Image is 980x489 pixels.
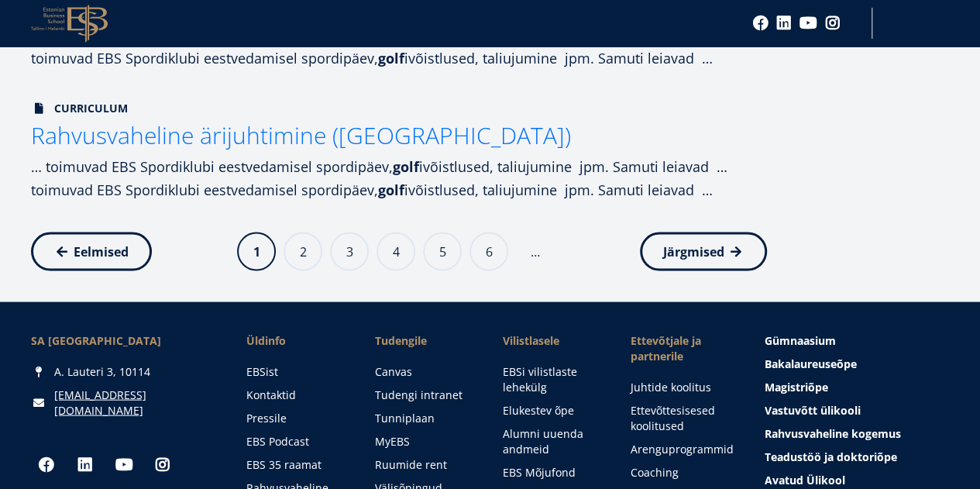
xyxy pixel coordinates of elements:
[237,232,276,271] a: 1
[503,364,600,395] a: EBSi vilistlaste lehekülg
[31,333,215,349] div: SA [GEOGRAPHIC_DATA]
[246,364,343,380] a: EBSist
[520,244,551,260] li: …
[765,380,828,394] span: Magistriõpe
[503,465,600,480] a: EBS Mõjufond
[469,232,508,271] a: 6
[393,157,419,176] strong: golf
[246,411,343,426] a: Pressile
[663,244,724,260] span: Järgmised
[70,449,101,480] a: Linkedin
[374,411,471,426] a: Tunniplaan
[631,380,734,395] a: Juhtide koolitus
[631,442,734,457] a: Arenguprogrammid
[374,457,471,473] a: Ruumide rent
[765,356,949,372] a: Bakalaureuseõpe
[246,434,343,449] a: EBS Podcast
[284,232,322,271] a: 2
[631,465,734,480] a: Coaching
[423,232,462,271] a: 5
[799,15,817,31] a: Youtube
[31,364,215,380] div: A. Lauteri 3, 10114
[31,101,128,116] span: Curriculum
[108,449,139,480] a: Youtube
[631,403,734,434] a: Ettevõttesisesed koolitused
[765,380,949,395] a: Magistriõpe
[31,449,62,480] a: Facebook
[631,333,734,364] span: Ettevõtjale ja partnerile
[374,434,471,449] a: MyEBS
[378,181,404,199] strong: golf
[31,155,767,201] div: … toimuvad EBS Spordiklubi eestvedamisel spordipäev, ivõistlused, taliujumine jpm. Samuti leiavad...
[503,333,600,349] span: Vilistlasele
[765,473,949,488] a: Avatud Ülikool
[374,364,471,380] a: Canvas
[503,426,600,457] a: Alumni uuenda andmeid
[765,333,949,349] a: Gümnaasium
[378,49,404,67] strong: golf
[147,449,178,480] a: Instagram
[765,403,949,418] a: Vastuvõtt ülikooli
[776,15,792,31] a: Linkedin
[765,449,949,465] a: Teadustöö ja doktoriõpe
[246,387,343,403] a: Kontaktid
[765,426,949,442] a: Rahvusvaheline kogemus
[31,23,767,70] div: … toimuvad EBS Spordiklubi eestvedamisel spordipäev, ivõistlused, taliujumine jpm. Samuti leiavad...
[765,356,857,371] span: Bakalaureuseõpe
[765,426,901,441] span: Rahvusvaheline kogemus
[825,15,841,31] a: Instagram
[74,244,129,260] span: Eelmised
[753,15,769,31] a: Facebook
[246,333,343,349] span: Üldinfo
[54,387,215,418] a: [EMAIL_ADDRESS][DOMAIN_NAME]
[246,457,343,473] a: EBS 35 raamat
[765,403,861,418] span: Vastuvõtt ülikooli
[765,333,836,348] span: Gümnaasium
[765,473,845,487] span: Avatud Ülikool
[31,119,571,151] span: Rahvusvaheline ärijuhtimine ([GEOGRAPHIC_DATA])
[503,403,600,418] a: Elukestev õpe
[765,449,897,464] span: Teadustöö ja doktoriõpe
[374,387,471,403] a: Tudengi intranet
[330,232,369,271] a: 3
[374,333,471,349] a: Tudengile
[377,232,415,271] a: 4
